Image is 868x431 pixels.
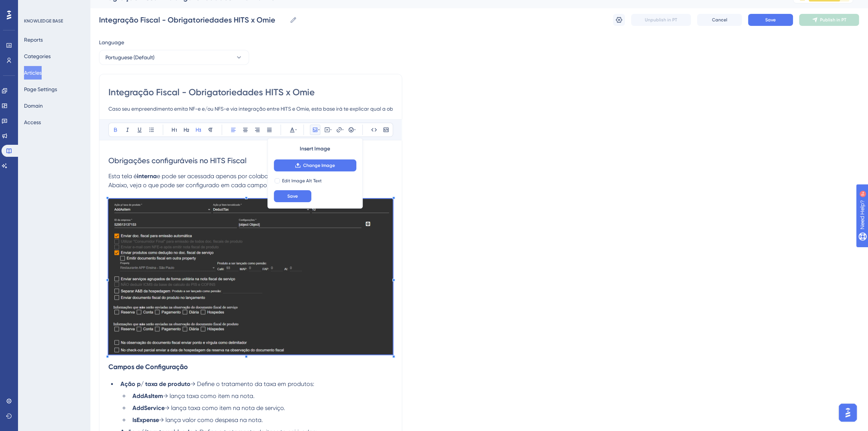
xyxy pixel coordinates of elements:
span: Obrigações configuráveis no HITS Fiscal [108,156,246,165]
span: e pode ser acessada apenas por colaboradores da APP Sistemas. [157,173,338,180]
span: Change Image [303,162,335,168]
span: → lança taxa como item na nota de serviço. [165,404,285,411]
strong: AddAsItem [132,392,163,399]
button: Unpublish in PT [631,14,691,26]
span: → lança taxa como item na nota. [163,392,255,399]
input: Article Name [99,15,287,25]
strong: interna [137,173,157,180]
span: → Define o tratamento da taxa em produtos: [191,380,314,387]
span: Abaixo, veja o que pode ser configurado em cada campo e parâmetro. [108,182,304,189]
span: Save [765,17,776,23]
button: Categories [24,50,51,63]
strong: IsExpense [132,416,159,423]
input: Article Title [108,86,393,98]
strong: Ação p/ taxa de produto [120,380,191,387]
button: Articles [24,66,42,80]
span: Cancel [712,17,727,23]
button: Save [274,190,311,202]
button: Publish in PT [799,14,859,26]
strong: AddService [132,404,165,411]
button: Cancel [697,14,742,26]
span: → lança valor como despesa na nota. [159,416,263,423]
div: KNOWLEDGE BASE [24,18,63,24]
button: Reports [24,33,43,47]
button: Change Image [274,159,356,171]
span: Portuguese (Default) [105,53,155,62]
span: Need Help? [18,2,47,11]
input: Article Description [108,104,393,113]
button: Portuguese (Default) [99,50,249,65]
span: Esta tela é [108,173,137,180]
span: Unpublish in PT [645,17,677,23]
span: Save [287,193,298,199]
span: Language [99,38,124,47]
span: Edit Image Alt Text [282,178,322,184]
button: Page Settings [24,83,57,96]
div: 9+ [51,4,56,10]
iframe: UserGuiding AI Assistant Launcher [836,401,859,424]
button: Domain [24,99,43,113]
span: Insert Image [300,144,330,153]
button: Access [24,116,41,129]
strong: Campos de Configuração [108,363,188,371]
span: Publish in PT [820,17,846,23]
button: Save [748,14,793,26]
